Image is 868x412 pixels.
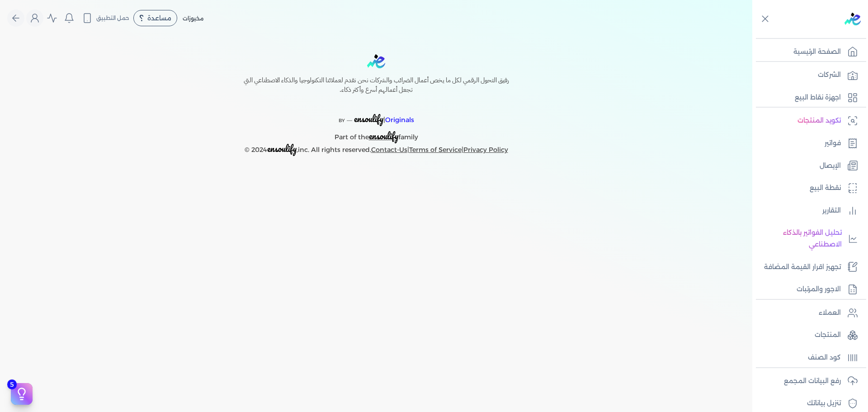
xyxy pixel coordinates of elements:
[752,258,863,277] a: تجهيز اقرار القيمة المضافة
[764,261,841,273] p: تجهيز اقرار القيمة المضافة
[752,201,863,220] a: التقارير
[752,303,863,322] a: العملاء
[793,46,841,58] p: الصفحة الرئيسية
[822,205,841,217] p: التقارير
[752,179,863,198] a: نقطة البيع
[224,102,528,127] p: |
[133,10,177,26] div: مساعدة
[339,118,345,123] span: BY
[463,146,508,154] a: Privacy Policy
[752,223,863,254] a: تحليل الفواتير بالذكاء الاصطناعي
[367,54,385,68] img: logo
[752,280,863,299] a: الاجور والمرتبات
[409,146,462,154] a: Terms of Service
[815,329,841,341] p: المنتجات
[369,133,398,141] a: ensoulify
[825,137,841,149] p: فواتير
[807,398,841,409] p: تنزيل بياناتك
[795,92,841,104] p: اجهزة نقاط البيع
[810,182,841,194] p: نقطة البيع
[80,10,132,26] button: حمل التطبيق
[752,372,863,391] a: رفع البيانات المجمع
[818,69,841,81] p: الشركات
[96,14,129,22] span: حمل التطبيق
[385,116,414,124] span: Originals
[752,43,863,62] a: الصفحة الرئيسية
[183,15,203,22] span: مخبوزات
[820,160,841,172] p: الإيصال
[224,76,528,95] h6: رفيق التحول الرقمي لكل ما يخص أعمال الضرائب والشركات نحن نقدم لعملائنا التكنولوجيا والذكاء الاصطن...
[752,326,863,345] a: المنتجات
[354,112,383,126] span: ensoulify
[369,129,398,143] span: ensoulify
[797,284,841,295] p: الاجور والمرتبات
[347,115,352,121] sup: __
[267,142,297,156] span: ensoulify
[7,379,17,389] span: 5
[224,143,528,156] p: © 2024 ,inc. All rights reserved. | |
[11,383,33,405] button: 5
[797,115,841,127] p: تكويد المنتجات
[819,307,841,319] p: العملاء
[844,13,861,25] img: logo
[147,15,171,21] span: مساعدة
[752,134,863,153] a: فواتير
[752,66,863,85] a: الشركات
[752,348,863,367] a: كود الصنف
[752,111,863,130] a: تكويد المنتجات
[752,156,863,175] a: الإيصال
[371,146,407,154] a: Contact-Us
[224,127,528,143] p: Part of the family
[752,88,863,107] a: اجهزة نقاط البيع
[784,375,841,387] p: رفع البيانات المجمع
[757,227,842,250] p: تحليل الفواتير بالذكاء الاصطناعي
[808,352,841,364] p: كود الصنف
